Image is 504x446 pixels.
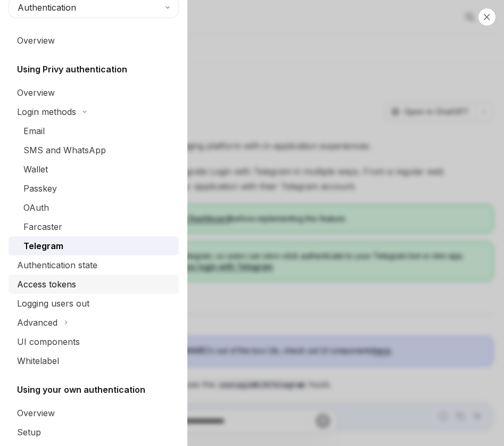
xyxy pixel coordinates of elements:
[17,383,145,396] h5: Using your own authentication
[17,297,89,310] div: Logging users out
[9,179,179,198] a: Passkey
[9,31,179,50] a: Overview
[9,160,179,179] a: Wallet
[17,105,76,118] div: Login methods
[17,335,80,348] div: UI components
[23,144,106,156] div: SMS and WhatsApp
[9,332,179,351] a: UI components
[23,125,45,137] div: Email
[9,121,179,141] a: Email
[9,198,179,217] a: OAuth
[9,275,179,294] a: Access tokens
[17,426,41,439] div: Setup
[17,63,127,76] h5: Using Privy authentication
[23,182,57,195] div: Passkey
[9,294,179,313] a: Logging users out
[17,259,97,271] div: Authentication state
[9,102,179,121] button: Login methods
[17,354,59,367] div: Whitelabel
[17,407,55,419] div: Overview
[9,255,179,275] a: Authentication state
[9,236,179,255] a: Telegram
[17,86,55,99] div: Overview
[23,201,49,214] div: OAuth
[9,83,179,102] a: Overview
[23,220,62,233] div: Farcaster
[17,34,55,47] div: Overview
[23,239,63,252] div: Telegram
[9,217,179,236] a: Farcaster
[9,423,179,442] a: Setup
[9,313,179,332] button: Advanced
[18,1,76,14] span: Authentication
[9,351,179,370] a: Whitelabel
[23,163,48,176] div: Wallet
[9,403,179,423] a: Overview
[17,278,76,291] div: Access tokens
[17,316,57,329] div: Advanced
[9,141,179,160] a: SMS and WhatsApp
